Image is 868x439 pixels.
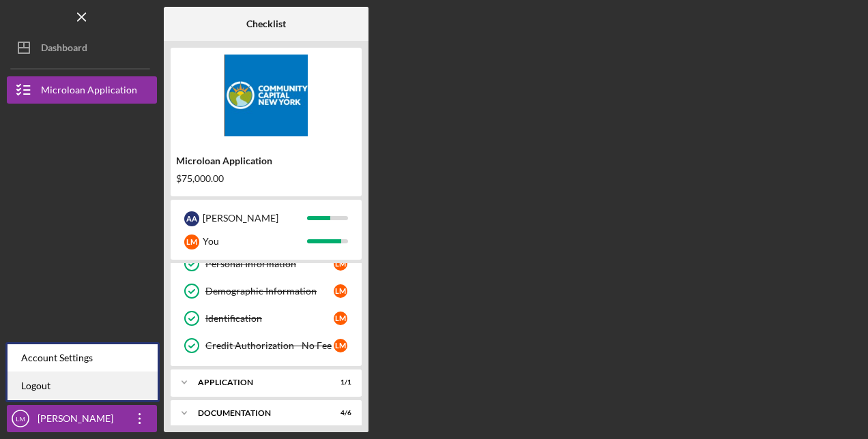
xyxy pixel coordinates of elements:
[34,405,123,436] div: [PERSON_NAME]
[171,55,362,136] img: Product logo
[7,76,157,104] button: Microloan Application
[7,34,157,61] button: Dashboard
[177,250,355,277] a: Personal InformationLM
[184,234,199,249] div: L M
[203,230,307,253] div: You
[205,286,334,297] div: Demographic Information
[334,284,347,298] div: L M
[177,332,355,359] a: Credit Authorization - No FeeLM
[205,258,334,269] div: Personal Information
[205,313,334,324] div: Identification
[198,409,317,417] div: Documentation
[198,378,317,387] div: Application
[334,339,347,352] div: L M
[334,257,347,271] div: L M
[334,312,347,325] div: L M
[177,305,355,332] a: IdentificationLM
[246,18,286,29] b: Checklist
[203,207,307,230] div: [PERSON_NAME]
[327,409,351,417] div: 4 / 6
[41,76,137,107] div: Microloan Application
[177,277,355,305] a: Demographic InformationLM
[8,372,158,400] a: Logout
[205,340,334,351] div: Credit Authorization - No Fee
[176,155,356,166] div: Microloan Application
[176,173,356,184] div: $75,000.00
[327,378,351,387] div: 1 / 1
[41,34,87,65] div: Dashboard
[8,344,158,372] div: Account Settings
[7,405,157,432] button: LM[PERSON_NAME]
[16,415,25,423] text: LM
[184,211,199,226] div: A A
